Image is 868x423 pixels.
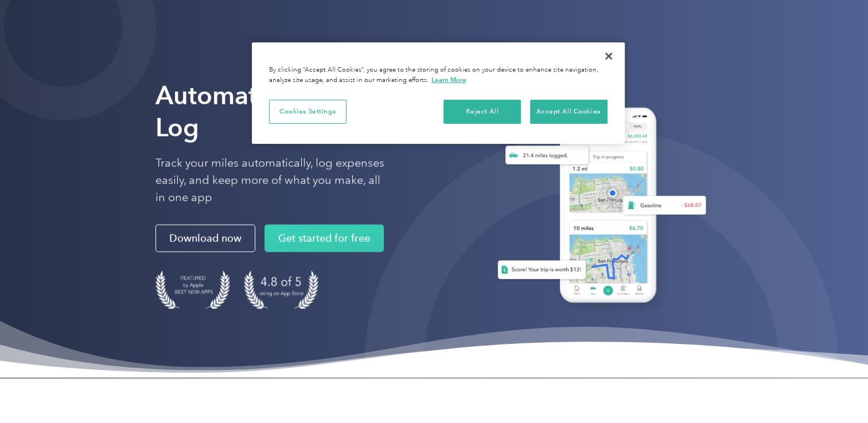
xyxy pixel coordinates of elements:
[244,271,318,309] img: 4.9 out of 5 stars on the app store
[252,42,625,144] div: Cookie banner
[596,44,621,69] button: Close
[155,155,385,206] p: Track your miles automatically, log expenses easily, and keep more of what you make, all in one app
[269,100,347,124] button: Cookies Settings
[155,225,255,252] a: Download now
[155,80,431,143] strong: Automate Your Mileage Log
[443,100,521,124] button: Reject All
[431,76,466,84] a: More information about your privacy, opens in a new tab
[155,271,230,309] img: Badge for Featured by Apple Best New Apps
[530,100,608,124] button: Accept All Cookies
[264,225,384,252] a: Get started for free
[269,65,608,85] div: By clicking “Accept All Cookies”, you agree to the storing of cookies on your device to enhance s...
[252,42,625,144] div: Privacy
